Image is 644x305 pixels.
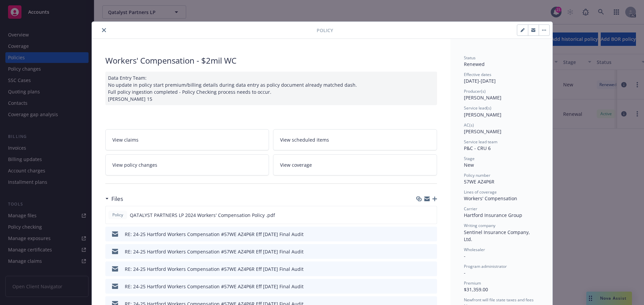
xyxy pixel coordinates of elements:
div: RE: 24-25 Hartford Workers Compensation #57WE AZ4P6R Eff [DATE] Final Audit [125,283,304,290]
span: Policy [317,27,333,34]
span: Policy number [464,172,490,178]
button: download file [418,283,423,290]
button: download file [418,265,423,273]
button: preview file [428,283,434,290]
a: View coverage [273,154,437,175]
span: Wholesaler [464,247,485,252]
div: RE: 24-25 Hartford Workers Compensation #57WE AZ4P6R Eff [DATE] Final Audit [125,265,304,273]
button: preview file [428,265,434,273]
h3: Files [111,195,123,203]
span: Status [464,55,476,61]
button: preview file [428,248,434,255]
span: Premium [464,280,481,286]
span: Renewed [464,61,485,67]
a: View scheduled items [273,129,437,150]
div: Workers' Compensation - $2mil WC [105,55,437,66]
div: Files [105,195,123,203]
span: Effective dates [464,72,491,77]
span: - [464,270,466,276]
button: download file [418,248,423,255]
span: Hartford Insurance Group [464,212,522,218]
span: Carrier [464,206,477,212]
span: [PERSON_NAME] [464,94,501,101]
span: Writing company [464,223,495,228]
button: download file [417,212,423,219]
div: Data Entry Team: No update in policy start premium/billing details during data entry as policy do... [105,72,437,105]
span: Policy [111,212,124,218]
span: QATALYST PARTNERS LP 2024 Workers' Compensation Policy .pdf [130,212,275,219]
a: View claims [105,129,269,150]
div: [DATE] - [DATE] [464,72,539,84]
span: [PERSON_NAME] [464,128,501,135]
button: close [100,26,108,34]
span: Newfront will file state taxes and fees [464,297,534,303]
span: P&C - CRU 6 [464,145,491,151]
span: View scheduled items [280,136,329,143]
span: New [464,162,474,168]
a: View policy changes [105,154,269,175]
span: Service lead team [464,139,497,145]
div: RE: 24-25 Hartford Workers Compensation #57WE AZ4P6R Eff [DATE] Final Audit [125,248,304,255]
button: preview file [428,212,434,219]
span: Producer(s) [464,88,486,94]
span: Lines of coverage [464,189,497,195]
span: AC(s) [464,122,474,128]
button: preview file [428,231,434,238]
div: Workers' Compensation [464,195,539,202]
span: Program administrator [464,263,507,269]
span: Stage [464,156,475,161]
span: View coverage [280,161,312,168]
div: RE: 24-25 Hartford Workers Compensation #57WE AZ4P6R Eff [DATE] Final Audit [125,231,304,238]
span: View claims [112,136,139,143]
span: Service lead(s) [464,105,491,111]
span: Sentinel Insurance Company, Ltd. [464,229,531,242]
span: [PERSON_NAME] [464,111,501,118]
span: $31,359.00 [464,286,488,293]
button: download file [418,231,423,238]
span: - [464,253,466,259]
span: 57WE AZ4P6R [464,178,494,185]
span: View policy changes [112,161,157,168]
